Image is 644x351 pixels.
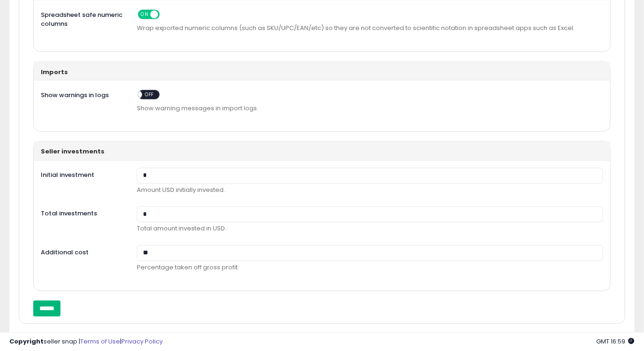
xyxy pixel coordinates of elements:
[139,11,150,19] span: ON
[137,104,603,113] span: Show warning messages in import logs.
[34,245,130,258] label: Additional cost
[34,206,130,219] label: Total investments
[41,69,603,76] h3: Imports
[41,149,603,155] h3: Seller investments
[9,337,44,346] strong: Copyright
[158,11,173,19] span: OFF
[137,186,603,195] p: Amount USD initially invested.
[137,225,603,234] p: Total amount invested in USD.
[34,8,130,28] label: Spreadsheet safe numeric columns
[80,337,120,346] a: Terms of Use
[9,337,163,346] div: seller snap | |
[34,168,130,180] label: Initial investment
[137,24,603,33] span: Wrap exported numeric columns (such as SKU/UPC/EAN/etc) so they are not converted to scientific n...
[137,264,603,273] p: Percentage taken off gross profit.
[142,91,157,99] span: OFF
[34,88,130,100] label: Show warnings in logs
[597,337,635,346] span: 2025-09-15 16:59 GMT
[121,337,163,346] a: Privacy Policy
